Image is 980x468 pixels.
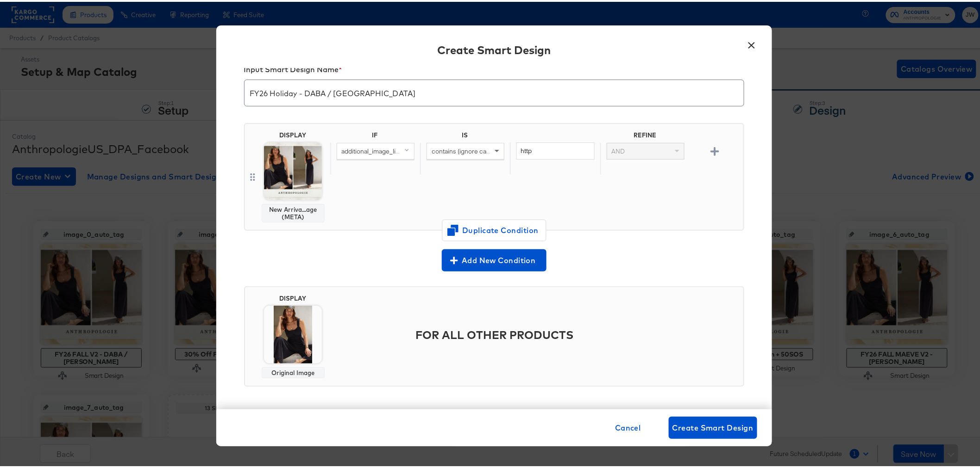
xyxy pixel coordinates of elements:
[330,129,420,141] div: IF
[449,222,539,235] span: Duplicate Condition
[744,33,760,49] button: ×
[442,217,547,240] button: Duplicate Condition
[266,367,320,375] div: Original Image
[245,74,744,100] input: My smart design
[420,129,510,141] div: IS
[280,293,307,300] div: DISPLAY
[615,419,641,432] span: Cancel
[446,252,543,265] span: Add New Condition
[442,247,547,270] button: Add New Condition
[669,415,757,437] button: Create Smart Design
[266,204,320,219] div: New Arriva...age (META)
[342,145,403,154] span: additional_image_link
[432,145,495,154] span: contains (ignore case)
[672,419,754,432] span: Create Smart Design
[600,129,690,141] div: REFINE
[437,40,551,56] div: Create Smart Design
[612,145,625,154] span: AND
[264,141,322,198] img: KiCI8C8xFkIun0CkOkBDnw.jpg
[264,304,322,362] img: 83491167_001_b
[330,311,740,355] div: FOR ALL OTHER PRODUCTS
[280,129,307,137] div: DISPLAY
[516,141,594,158] input: Enter value
[244,63,744,76] div: Input Smart Design Name
[611,415,645,437] button: Cancel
